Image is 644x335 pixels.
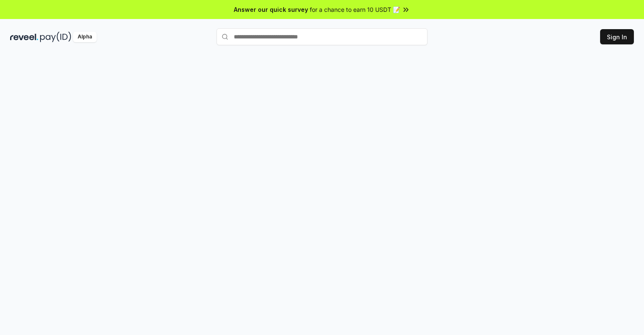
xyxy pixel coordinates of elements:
[73,32,97,42] div: Alpha
[600,29,634,44] button: Sign In
[310,5,400,14] span: for a chance to earn 10 USDT 📝
[10,32,38,42] img: reveel_dark
[234,5,308,14] span: Answer our quick survey
[40,32,71,42] img: pay_id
